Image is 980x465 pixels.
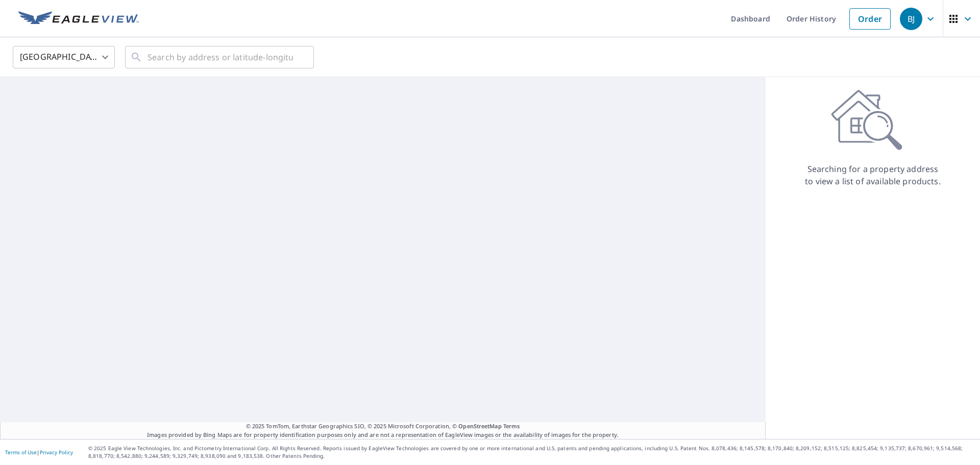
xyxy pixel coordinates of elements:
[503,422,520,430] a: Terms
[5,449,37,456] a: Terms of Use
[88,445,975,460] p: © 2025 Eagle View Technologies, Inc. and Pictometry International Corp. All Rights Reserved. Repo...
[148,43,293,71] input: Search by address or latitude-longitude
[18,11,139,27] img: EV Logo
[458,422,501,430] a: OpenStreetMap
[900,8,922,30] div: BJ
[40,449,73,456] a: Privacy Policy
[804,163,941,187] p: Searching for a property address to view a list of available products.
[246,422,520,431] span: © 2025 TomTom, Earthstar Geographics SIO, © 2025 Microsoft Corporation, ©
[5,449,73,455] p: |
[13,43,115,71] div: [GEOGRAPHIC_DATA]
[849,8,891,30] a: Order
